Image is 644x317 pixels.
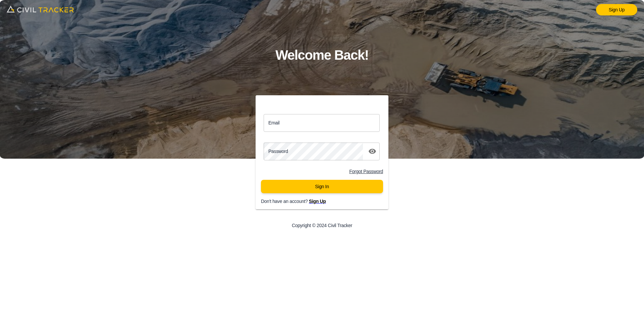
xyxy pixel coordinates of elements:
a: Sign Up [309,199,326,204]
img: logo [7,3,74,15]
p: Copyright © 2024 Civil Tracker [292,223,352,228]
a: Sign Up [596,4,637,15]
p: Don't have an account? [261,199,394,204]
button: Sign In [261,180,383,193]
a: Forgot Password [349,169,383,174]
button: toggle password visibility [366,145,379,158]
input: email [264,114,380,132]
h1: Welcome Back! [275,44,369,66]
